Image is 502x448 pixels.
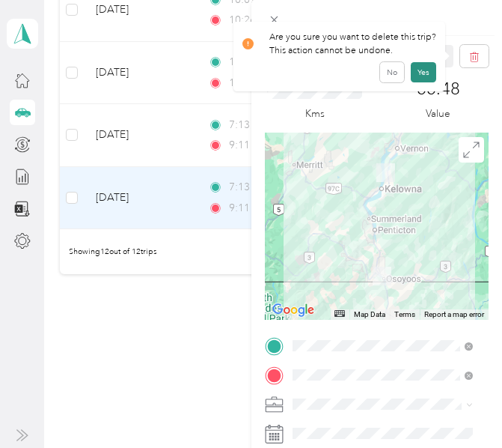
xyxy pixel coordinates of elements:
button: Yes [411,62,436,82]
p: Kms [305,106,325,121]
a: Terms (opens in new tab) [394,310,415,318]
p: Value [426,106,450,121]
a: Report a map error [424,310,484,318]
button: No [380,62,404,82]
div: Are you sure you want to delete this trip? This action cannot be undone. [242,31,436,58]
button: Keyboard shortcuts [334,310,345,317]
button: Map Data [354,309,385,320]
img: Google [269,300,318,320]
a: Open this area in Google Maps (opens a new window) [269,300,318,320]
iframe: Everlance-gr Chat Button Frame [418,364,502,448]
